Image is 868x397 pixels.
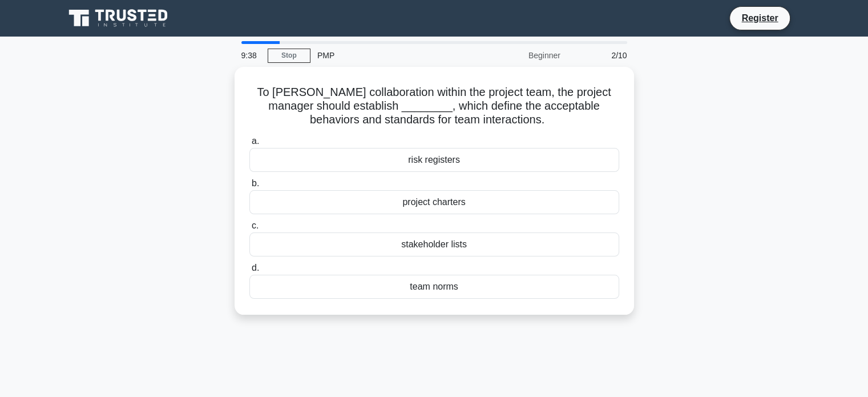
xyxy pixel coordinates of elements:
div: risk registers [249,148,619,172]
div: PMP [310,44,467,67]
span: b. [252,178,259,188]
div: stakeholder lists [249,232,619,256]
span: c. [252,220,259,230]
div: team norms [249,275,619,299]
div: project charters [249,190,619,214]
a: Stop [268,49,310,63]
div: Beginner [467,44,567,67]
span: d. [252,263,259,272]
span: a. [252,136,259,146]
h5: To [PERSON_NAME] collaboration within the project team, the project manager should establish ____... [248,85,620,127]
div: 2/10 [567,44,634,67]
div: 9:38 [235,44,268,67]
a: Register [734,11,785,25]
